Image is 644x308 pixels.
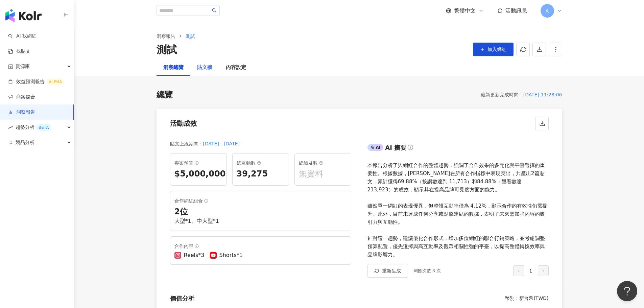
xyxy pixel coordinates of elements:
span: 活動訊息 [505,7,527,14]
span: 繁體中文 [454,7,476,15]
div: 無資料 [299,168,347,180]
span: 資源庫 [16,59,30,74]
div: 總觸及數 [299,159,347,167]
div: 總互動數 [237,159,285,167]
span: 重新生成 [382,268,401,274]
div: 1 [513,265,549,276]
div: 專案預算 [174,159,222,167]
div: BETA [36,124,51,131]
div: 大型*1、中大型*1 [174,217,347,225]
a: 洞察報告 [8,109,35,116]
a: 找貼文 [8,48,30,55]
span: 加入網紅 [487,47,506,52]
div: 39,275 [237,168,285,180]
span: search [212,8,217,13]
span: 趨勢分析 [16,120,51,135]
button: 重新生成 [367,264,408,278]
iframe: Help Scout Beacon - Open [617,281,637,301]
div: AI 摘要 [385,143,406,152]
div: 合作內容 [174,242,347,250]
div: 剩餘次數 3 次 [413,267,441,274]
div: 幣別 ： 新台幣 ( TWD ) [505,295,548,302]
span: A [546,7,549,15]
div: 活動成效 [170,119,197,128]
div: 價值分析 [170,294,194,303]
div: 測試 [157,43,177,57]
div: AI [367,144,384,151]
div: AIAI 摘要 [367,142,549,156]
span: rise [8,125,13,130]
a: 商案媒合 [8,94,35,100]
div: 總覽 [157,89,173,101]
div: $5,000,000 [174,168,222,180]
div: [DATE] 11:28:06 [523,91,562,99]
div: 最新更新完成時間 ： [481,91,523,99]
div: 2 位 [174,206,347,218]
div: 洞察總覽 [163,64,184,72]
div: Reels*3 [184,252,205,259]
div: 合作網紅組合 [174,197,347,205]
div: 本報告分析了與網紅合作的整體趨勢，強調了合作效果的多元化與平臺選擇的重要性。根據數據，[PERSON_NAME]在所有合作指標中表現突出，共產出2篇貼文，累計獲得69.88%（按讚數達到 11,... [367,161,549,259]
div: [DATE] - [DATE] [203,140,240,148]
img: logo [5,9,42,22]
a: 洞察報告 [155,32,177,40]
div: 貼文上線期間 ： [170,140,203,148]
a: searchAI 找網紅 [8,33,37,40]
span: 競品分析 [16,135,34,150]
div: 內容設定 [226,64,246,72]
span: 測試 [186,33,195,39]
div: 貼文牆 [197,64,212,72]
div: Shorts*1 [219,252,243,259]
button: 加入網紅 [473,43,514,56]
a: 效益預測報告ALPHA [8,78,65,85]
